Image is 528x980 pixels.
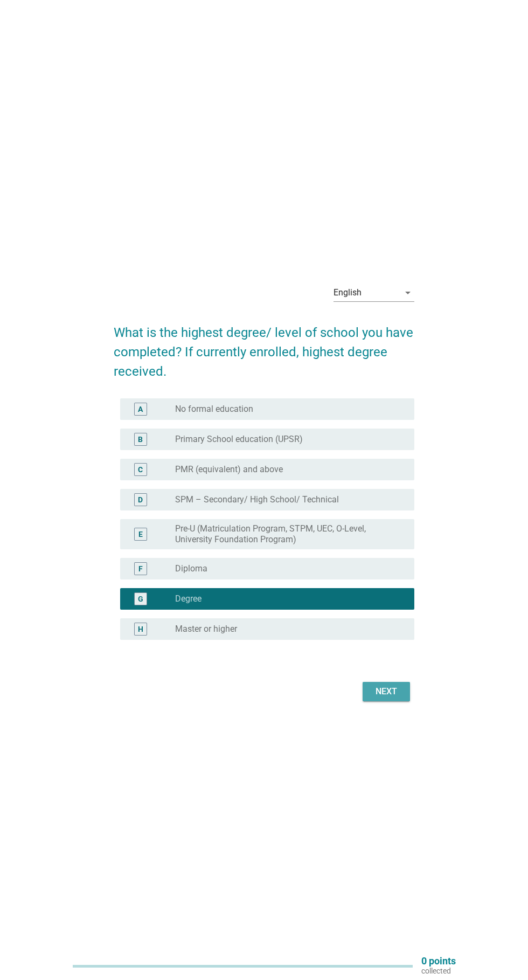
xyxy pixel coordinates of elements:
div: H [138,624,143,635]
div: D [138,494,143,506]
div: A [138,404,143,415]
div: B [138,434,143,445]
div: English [334,288,362,298]
label: SPM – Secondary/ High School/ Technical [175,494,339,505]
h2: What is the highest degree/ level of school you have completed? If currently enrolled, highest de... [114,312,414,381]
div: F [138,563,143,575]
p: collected [421,966,456,976]
label: PMR (equivalent) and above [175,464,283,475]
label: Master or higher [175,624,237,634]
label: Degree [175,593,202,604]
button: Next [363,682,410,701]
div: C [138,464,143,475]
div: Next [371,685,401,698]
div: G [138,593,143,605]
i: arrow_drop_down [401,286,414,299]
p: 0 points [421,956,456,966]
div: E [138,529,143,540]
label: Diploma [175,563,207,574]
label: Pre-U (Matriculation Program, STPM, UEC, O-Level, University Foundation Program) [175,523,397,545]
label: No formal education [175,404,253,415]
label: Primary School education (UPSR) [175,434,303,445]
